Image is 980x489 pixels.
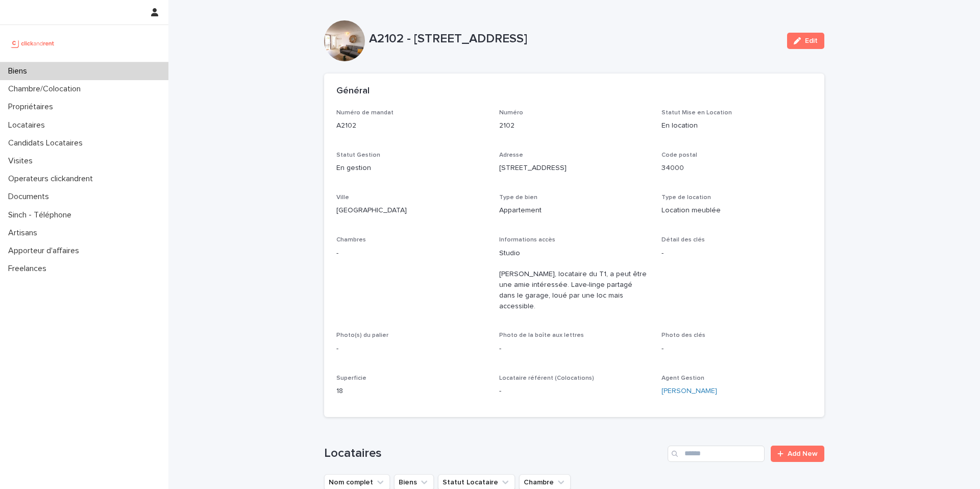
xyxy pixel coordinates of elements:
[499,205,650,216] p: Appartement
[499,332,584,338] span: Photo de la boîte aux lettres
[661,332,705,338] span: Photo des clés
[336,237,366,243] span: Chambres
[788,450,818,457] span: Add New
[336,205,487,216] p: [GEOGRAPHIC_DATA]
[661,205,812,216] p: Location meublée
[4,192,57,202] p: Documents
[336,332,388,338] span: Photo(s) du palier
[499,375,594,381] span: Locataire référent (Colocations)
[499,163,650,174] p: [STREET_ADDRESS]
[771,446,824,462] a: Add New
[661,386,717,397] a: [PERSON_NAME]
[4,138,91,148] p: Candidats Locataires
[324,446,664,461] h1: Locataires
[8,33,58,54] img: UCB0brd3T0yccxBKYDjQ
[336,120,487,131] p: A2102
[787,33,824,49] button: Edit
[4,264,55,274] p: Freelances
[499,386,650,397] p: -
[499,152,523,158] span: Adresse
[4,84,89,94] p: Chambre/Colocation
[499,344,650,354] p: -
[668,446,765,462] input: Search
[661,375,704,381] span: Agent Gestion
[499,110,523,116] span: Numéro
[4,66,35,76] p: Biens
[4,156,41,166] p: Visites
[336,194,349,201] span: Ville
[499,237,555,243] span: Informations accès
[4,246,87,256] p: Apporteur d'affaires
[661,110,732,116] span: Statut Mise en Location
[336,110,394,116] span: Numéro de mandat
[4,102,61,112] p: Propriétaires
[336,386,487,397] p: 18
[661,152,697,158] span: Code postal
[499,248,650,312] p: Studio [PERSON_NAME], locataire du T1, a peut être une amie intéressée. Lave-linge partagé dans l...
[336,248,487,259] p: -
[4,228,45,238] p: Artisans
[499,194,537,201] span: Type de bien
[4,174,101,184] p: Operateurs clickandrent
[336,344,487,354] p: -
[4,120,53,130] p: Locataires
[369,32,779,46] p: A2102 - [STREET_ADDRESS]
[499,120,650,131] p: 2102
[805,37,818,44] span: Edit
[661,344,812,354] p: -
[661,120,812,131] p: En location
[661,248,812,259] p: -
[336,163,487,174] p: En gestion
[336,86,370,97] h2: Général
[661,237,705,243] span: Détail des clés
[661,163,812,174] p: 34000
[661,194,711,201] span: Type de location
[336,375,366,381] span: Superficie
[4,210,80,220] p: Sinch - Téléphone
[336,152,380,158] span: Statut Gestion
